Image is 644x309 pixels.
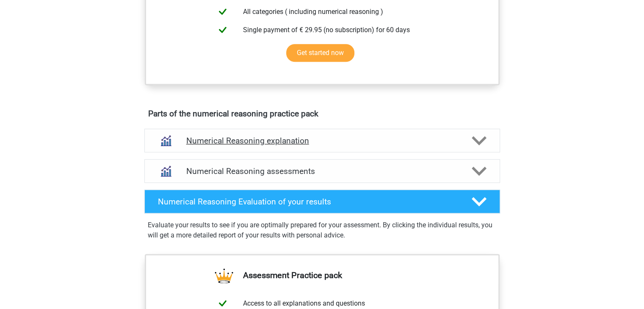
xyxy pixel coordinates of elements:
img: numerical reasoning assessments [155,160,177,182]
a: Get started now [286,44,354,62]
h4: Numerical Reasoning explanation [186,136,458,146]
h4: Parts of the numerical reasoning practice pack [148,109,496,119]
img: numerical reasoning explanations [155,130,177,152]
a: Numerical Reasoning Evaluation of your results [141,190,503,213]
a: assessments Numerical Reasoning assessments [141,159,503,183]
h4: Numerical Reasoning Evaluation of your results [158,197,458,207]
a: explanations Numerical Reasoning explanation [141,129,503,152]
h4: Numerical Reasoning assessments [186,166,458,176]
p: Evaluate your results to see if you are optimally prepared for your assessment. By clicking the i... [148,220,497,240]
